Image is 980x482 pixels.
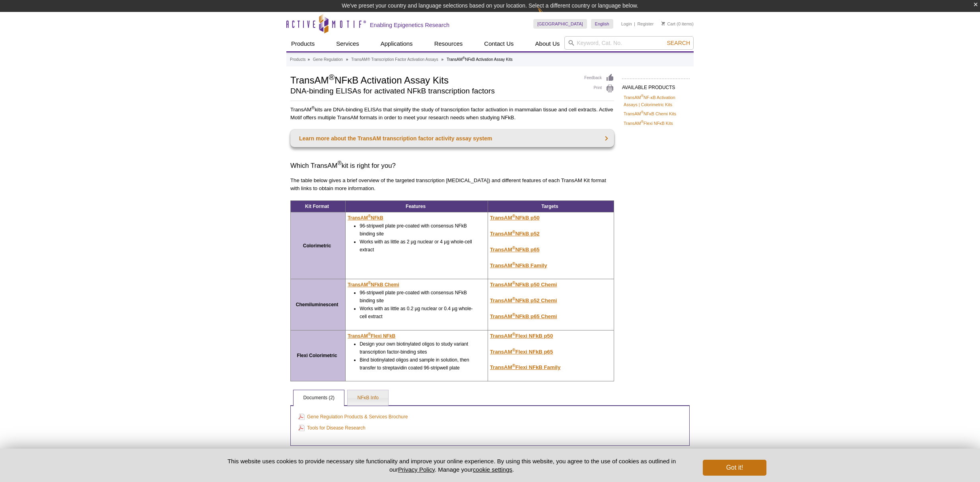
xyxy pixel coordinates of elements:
strong: Targets [541,204,558,209]
sup: ® [512,331,515,336]
li: 96-stripwell plate pre-coated with consensus NFkB binding site [360,289,476,305]
sup: ® [329,73,334,82]
u: TransAM Flexi NFkB p65 [490,349,553,355]
a: Print [584,84,614,93]
strong: Kit Format [305,204,329,209]
p: The table below gives a brief overview of the targeted transcription [MEDICAL_DATA]) and differen... [290,177,614,192]
img: Change Here [537,6,558,25]
li: (0 items) [661,19,694,29]
a: TransAM®NF-κB Activation Assays | Colorimetric Kits [624,94,688,108]
h2: DNA-binding ELISAs for activated NFkB transcription factors [290,87,576,95]
li: » [346,57,348,62]
h3: Which TransAM kit is right for you? [290,161,614,171]
a: TransAM®NFkB p50 Chemi [490,282,557,288]
li: Works with as little as 2 µg nuclear or 4 µg whole-cell extract [360,238,476,254]
h2: AVAILABLE PRODUCTS [622,78,690,93]
a: TransAM®NFkB p50 [490,215,540,221]
li: | [634,19,635,29]
li: 96-stripwell plate pre-coated with consensus NFkB binding site [360,222,476,238]
a: Privacy Policy [398,466,435,473]
a: NFκB Info [348,390,388,406]
button: Got it! [703,460,766,476]
li: » [441,57,444,62]
a: Products [286,36,319,51]
sup: ® [641,94,644,98]
p: TransAM kits are DNA-binding ELISAs that simplify the study of transcription factor activation in... [290,106,614,122]
sup: ® [311,105,315,110]
sup: ® [463,56,465,60]
button: Search [665,39,692,47]
u: TransAM NFkB p52 [490,231,540,237]
u: TransAM Flexi NFkB [348,333,395,339]
u: TransAM Flexi NFkB Family [490,364,560,370]
sup: ® [512,363,515,368]
a: TransAM®NFkB p65 Chemi [490,313,557,319]
sup: ® [512,214,515,218]
a: TransAM®Flexi NFkB Family [490,364,560,370]
a: TransAM®NFkB p52 Chemi [490,297,557,303]
li: TransAM NFκB Activation Assay Kits [447,57,513,62]
a: TransAM®Flexi NFκB Kits [624,120,673,127]
a: Register [637,21,653,27]
span: Search [667,40,690,46]
u: TransAM NFkB p65 [490,247,540,253]
a: Gene Regulation [313,56,343,63]
strong: Colorimetric [303,243,331,249]
li: Design your own biotinylated oligos to study variant transcription factor-binding sites [360,340,476,356]
strong: Chemiluminescent [296,302,338,307]
sup: ® [368,281,371,285]
u: TransAM NFkB p50 Chemi [490,282,557,288]
u: TransAM NFkB p52 Chemi [490,297,557,303]
a: Contact Us [479,36,518,51]
sup: ® [512,296,515,301]
sup: ® [512,280,515,285]
u: TransAM NFkB p50 [490,215,540,221]
a: Applications [376,36,418,51]
sup: ® [512,261,515,266]
a: TransAM®NFkB Chemi [348,281,399,289]
sup: ® [368,214,371,218]
p: This website uses cookies to provide necessary site functionality and improve your online experie... [214,457,690,474]
u: TransAM Flexi NFkB p50 [490,333,553,339]
strong: Features [406,204,426,209]
a: TransAM®Flexi NFkB p65 [490,349,553,355]
a: Tools for Disease Research [298,424,366,432]
a: TransAM®NFkB [348,214,383,222]
sup: ® [337,160,341,167]
li: Works with as little as 0.2 µg nuclear or 0.4 µg whole-cell extract [360,305,476,321]
sup: ® [512,347,515,352]
sup: ® [512,312,515,317]
a: Resources [430,36,468,51]
input: Keyword, Cat. No. [564,36,694,50]
button: cookie settings [473,466,512,473]
h1: TransAM NFκB Activation Assay Kits [290,74,576,86]
li: » [307,57,310,62]
li: Bind biotinylated oligos and sample in solution, then transfer to streptavidin coated 96-stripwel... [360,356,476,372]
a: Gene Regulation Products & Services Brochure [298,412,408,421]
img: Your Cart [661,21,665,25]
a: About Us [531,36,565,51]
a: TransAM®NFkB p65 [490,247,540,253]
a: TransAM®Flexi NFkB [348,332,395,340]
u: TransAM NFkB Family [490,262,547,268]
sup: ® [368,332,371,336]
a: Services [331,36,364,51]
a: Products [290,56,305,63]
h2: Enabling Epigenetics Research [370,21,449,29]
a: [GEOGRAPHIC_DATA] [533,19,587,29]
a: Feedback [584,74,614,82]
a: TransAM® Transcription Factor Activation Assays [351,56,438,63]
u: TransAM NFkB [348,215,383,221]
a: English [591,19,613,29]
a: Documents (2) [294,390,344,406]
sup: ® [512,229,515,234]
sup: ® [641,120,644,124]
a: TransAM®NFκB Chemi Kits [624,110,676,117]
a: Learn more about the TransAM transcription factor activity assay system [290,130,614,147]
a: Login [621,21,632,27]
u: TransAM NFkB Chemi [348,282,399,288]
a: Cart [661,21,675,27]
a: TransAM®Flexi NFkB p50 [490,333,553,339]
a: TransAM®NFkB Family [490,262,547,268]
a: TransAM®NFkB p52 [490,231,540,237]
